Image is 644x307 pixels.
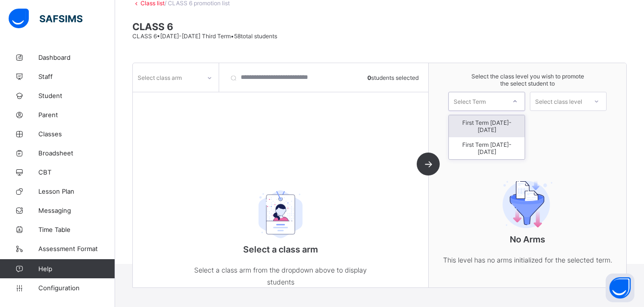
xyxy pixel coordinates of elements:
[38,245,115,252] span: Assessment Format
[38,265,115,273] span: Help
[38,130,115,138] span: Classes
[38,73,115,80] span: Staff
[367,74,371,81] b: 0
[38,111,115,119] span: Parent
[9,9,82,29] img: safsims
[38,92,115,99] span: Student
[454,92,486,111] div: Select Term
[38,187,115,195] span: Lesson Plan
[245,190,316,238] img: student.207b5acb3037b72b59086e8b1a17b1d0.svg
[132,33,277,40] span: CLASS 6 • [DATE]-[DATE] Third Term • 58 total students
[38,54,115,61] span: Dashboard
[38,226,115,233] span: Time Table
[535,92,582,111] div: Select class level
[38,284,115,292] span: Configuration
[132,21,627,33] span: CLASS 6
[138,68,182,87] div: Select class arm
[492,180,563,228] img: filter.9c15f445b04ce8b7d5281b41737f44c2.svg
[432,234,623,244] p: No Arms
[185,244,376,254] p: Select a class arm
[38,207,115,214] span: Messaging
[606,274,634,302] button: Open asap
[438,73,617,87] span: Select the class level you wish to promote the select student to
[185,164,376,307] div: Select a class arm
[449,115,525,137] div: First Term [DATE]-[DATE]
[432,154,623,285] div: No Arms
[449,137,525,159] div: First Term [DATE]-[DATE]
[185,264,376,288] p: Select a class arm from the dropdown above to display students
[432,254,623,266] p: This level has no arms initialized for the selected term.
[367,74,419,81] span: students selected
[38,149,115,157] span: Broadsheet
[38,168,115,176] span: CBT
